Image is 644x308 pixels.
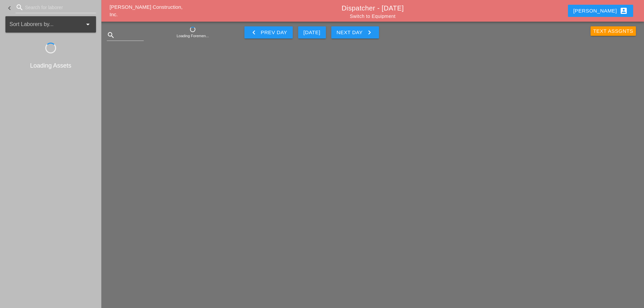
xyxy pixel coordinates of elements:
[591,26,636,36] button: Text Assgnts
[244,26,292,39] button: Prev Day
[107,31,115,39] i: search
[337,28,374,37] div: Next Day
[350,14,396,19] a: Switch to Equipment
[298,26,326,39] button: [DATE]
[250,28,287,37] div: Prev Day
[250,28,258,37] i: keyboard_arrow_left
[568,5,633,17] button: [PERSON_NAME]
[620,7,628,15] i: account_box
[573,7,628,15] div: [PERSON_NAME]
[365,28,374,37] i: keyboard_arrow_right
[304,29,320,37] div: [DATE]
[110,4,183,18] a: [PERSON_NAME] Construction, Inc.
[152,33,234,39] div: Loading Foremen...
[342,4,404,12] a: Dispatcher - [DATE]
[84,20,92,28] i: arrow_drop_down
[331,26,379,39] button: Next Day
[16,3,24,11] i: search
[593,27,634,35] div: Text Assgnts
[5,61,96,70] div: Loading Assets
[25,2,87,13] input: Search for laborer
[5,4,14,12] i: keyboard_arrow_left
